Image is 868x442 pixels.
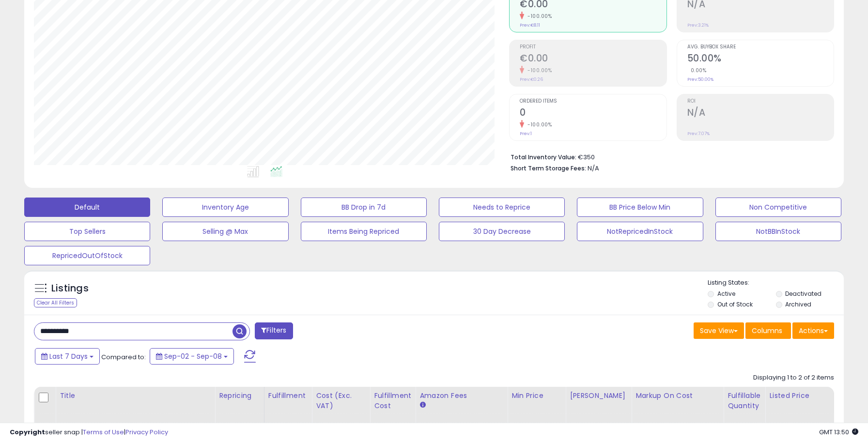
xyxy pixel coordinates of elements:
small: Amazon Fees. [419,401,425,410]
div: Clear All Filters [34,298,77,307]
button: Filters [255,322,293,339]
button: Sep-02 - Sep-08 [150,348,234,365]
small: -100.00% [524,13,552,20]
div: Displaying 1 to 2 of 2 items [753,373,834,382]
span: 2025-09-16 13:50 GMT [819,427,858,437]
small: Prev: 50.00% [687,76,713,82]
small: 0.00% [687,67,707,74]
label: Deactivated [785,290,821,298]
strong: Copyright [10,427,45,437]
span: Profit [520,45,666,50]
button: NotRepricedInStock [577,222,703,241]
button: Columns [745,322,791,339]
button: BB Drop in 7d [301,198,427,217]
div: Cost (Exc. VAT) [316,391,366,411]
button: Last 7 Days [35,348,100,365]
button: Save View [694,322,744,339]
button: Items Being Repriced [301,222,427,241]
div: Title [60,391,211,401]
span: ROI [687,99,834,104]
div: Fulfillable Quantity [728,391,761,411]
h5: Listings [51,282,89,295]
h2: 50.00% [687,53,834,66]
div: Min Price [511,391,561,401]
h2: N/A [687,107,834,120]
button: Top Sellers [24,222,150,241]
span: Sep-02 - Sep-08 [164,351,222,361]
h2: 0 [520,107,666,120]
label: Archived [785,300,811,308]
small: Prev: 3.21% [687,22,709,28]
small: Prev: 1 [520,131,532,137]
label: Out of Stock [717,300,753,308]
span: Columns [752,326,782,335]
button: Default [24,198,150,217]
li: €350 [511,151,827,162]
span: Last 7 Days [49,351,88,361]
th: The percentage added to the cost of goods (COGS) that forms the calculator for Min & Max prices. [632,387,724,425]
a: Terms of Use [83,427,124,437]
small: Prev: €0.26 [520,76,543,82]
button: RepricedOutOfStock [24,246,150,265]
label: Active [717,290,735,298]
small: -100.00% [524,67,552,74]
small: Prev: 7.07% [687,131,710,137]
b: Total Inventory Value: [511,153,576,161]
div: [PERSON_NAME] [570,391,627,401]
button: BB Price Below Min [577,198,703,217]
div: Fulfillment [268,391,308,401]
button: Actions [792,322,834,339]
b: Short Term Storage Fees: [511,164,586,172]
span: Ordered Items [520,99,666,104]
button: Needs to Reprice [439,198,565,217]
div: Repricing [219,391,260,401]
div: Markup on Cost [635,391,719,401]
div: Amazon Fees [419,391,503,401]
button: Selling @ Max [162,222,288,241]
button: 30 Day Decrease [439,222,565,241]
span: Avg. Buybox Share [687,45,834,50]
button: Non Competitive [715,198,841,217]
span: Compared to: [101,352,146,362]
h2: €0.00 [520,53,666,66]
div: Fulfillment Cost [374,391,411,411]
small: Prev: €8.11 [520,22,540,28]
small: -100.00% [524,121,552,128]
p: Listing States: [708,278,844,288]
div: seller snap | | [10,428,168,437]
a: Privacy Policy [125,427,168,437]
button: NotBBInStock [715,222,841,241]
div: Listed Price [769,391,853,401]
button: Inventory Age [162,198,288,217]
span: N/A [588,164,599,173]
